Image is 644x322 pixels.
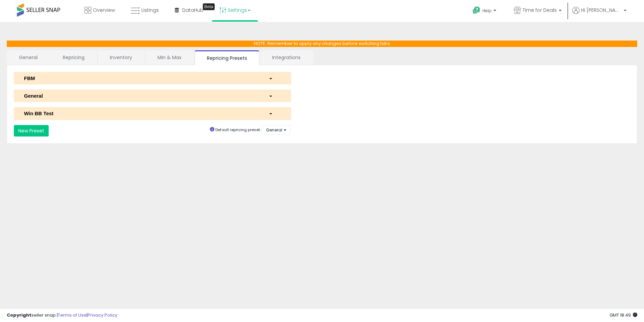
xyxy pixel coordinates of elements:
[7,312,31,318] strong: Copyright
[19,75,264,82] div: FBM
[467,1,503,22] a: Help
[610,312,637,318] span: 2025-10-8 18:49 GMT
[14,90,291,102] button: General
[93,7,115,14] span: Overview
[141,7,159,14] span: Listings
[58,312,87,318] a: Terms of Use
[19,92,264,99] div: General
[523,7,557,14] span: Time for Deals
[7,50,50,65] a: General
[260,50,313,65] a: Integrations
[145,50,194,65] a: Min & Max
[7,312,117,319] div: seller snap | |
[7,41,637,47] p: NOTE: Remember to apply any changes before switching tabs
[51,50,97,65] a: Repricing
[215,127,261,132] small: Default repricing preset:
[203,3,215,10] div: Tooltip anchor
[482,8,492,14] span: Help
[266,127,282,133] span: General
[195,50,259,65] a: Repricing Presets
[98,50,144,65] a: Inventory
[19,110,264,117] div: Win BB Test
[14,107,291,120] button: Win BB Test
[262,125,291,135] button: General
[182,7,204,14] span: DataHub
[88,312,117,318] a: Privacy Policy
[572,7,626,22] a: Hi [PERSON_NAME]
[14,125,49,137] button: New Preset
[581,7,622,14] span: Hi [PERSON_NAME]
[14,72,291,84] button: FBM
[472,6,481,15] i: Get Help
